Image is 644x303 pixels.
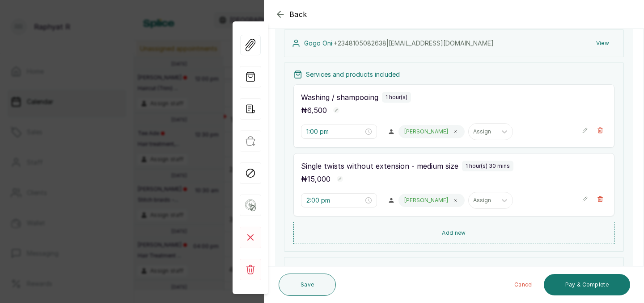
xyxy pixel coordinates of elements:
[544,274,630,295] button: Pay & Complete
[466,162,510,170] p: 1 hour(s) 30 mins
[307,174,330,183] span: 15,000
[301,161,458,171] p: Single twists without extension - medium size
[589,35,616,51] button: View
[275,9,307,20] button: Back
[289,9,307,20] span: Back
[301,105,327,116] p: ₦
[507,274,540,295] button: Cancel
[301,174,330,184] p: ₦
[404,197,448,204] p: [PERSON_NAME]
[386,94,407,101] p: 1 hour(s)
[293,222,614,244] button: Add new
[306,195,364,205] input: Select time
[301,92,378,103] p: Washing / shampooing
[307,106,327,115] span: 6,500
[306,127,364,137] input: Select time
[334,39,494,47] span: +234 8105082638 | [EMAIL_ADDRESS][DOMAIN_NAME]
[306,70,400,79] p: Services and products included
[304,39,494,48] p: Gogo Oni ·
[279,274,336,296] button: Save
[404,128,448,135] p: [PERSON_NAME]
